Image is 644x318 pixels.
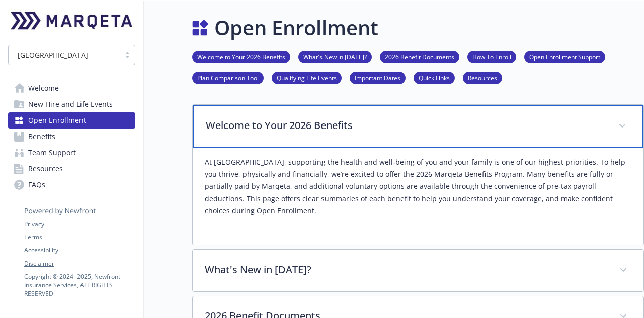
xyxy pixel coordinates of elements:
[8,177,135,193] a: FAQs
[28,80,59,96] span: Welcome
[24,272,135,298] p: Copyright © 2024 - 2025 , Newfront Insurance Services, ALL RIGHTS RESERVED
[206,118,606,133] p: Welcome to Your 2026 Benefits
[28,145,76,161] span: Team Support
[193,148,643,245] div: Welcome to Your 2026 Benefits
[28,129,55,145] span: Benefits
[8,80,135,96] a: Welcome
[467,52,516,61] a: How To Enroll
[28,96,113,112] span: New Hire and Life Events
[8,145,135,161] a: Team Support
[298,52,372,61] a: What's New in [DATE]?
[24,220,135,229] a: Privacy
[272,73,342,82] a: Qualifying Life Events
[205,262,607,277] p: What's New in [DATE]?
[18,50,88,60] span: [GEOGRAPHIC_DATA]
[193,250,643,291] div: What's New in [DATE]?
[193,105,643,148] div: Welcome to Your 2026 Benefits
[524,52,605,61] a: Open Enrollment Support
[8,112,135,129] a: Open Enrollment
[463,73,502,82] a: Resources
[214,13,378,43] h1: Open Enrollment
[350,73,406,82] a: Important Dates
[28,177,45,193] span: FAQs
[205,156,631,217] p: At [GEOGRAPHIC_DATA], supporting the health and well‑being of you and your family is one of our h...
[380,52,459,61] a: 2026 Benefit Documents
[192,73,264,82] a: Plan Comparison Tool
[14,50,115,60] span: [GEOGRAPHIC_DATA]
[28,112,86,129] span: Open Enrollment
[8,96,135,112] a: New Hire and Life Events
[24,233,135,242] a: Terms
[192,52,290,61] a: Welcome to Your 2026 Benefits
[24,246,135,255] a: Accessibility
[24,259,135,268] a: Disclaimer
[8,161,135,177] a: Resources
[8,129,135,145] a: Benefits
[414,73,455,82] a: Quick Links
[28,161,63,177] span: Resources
